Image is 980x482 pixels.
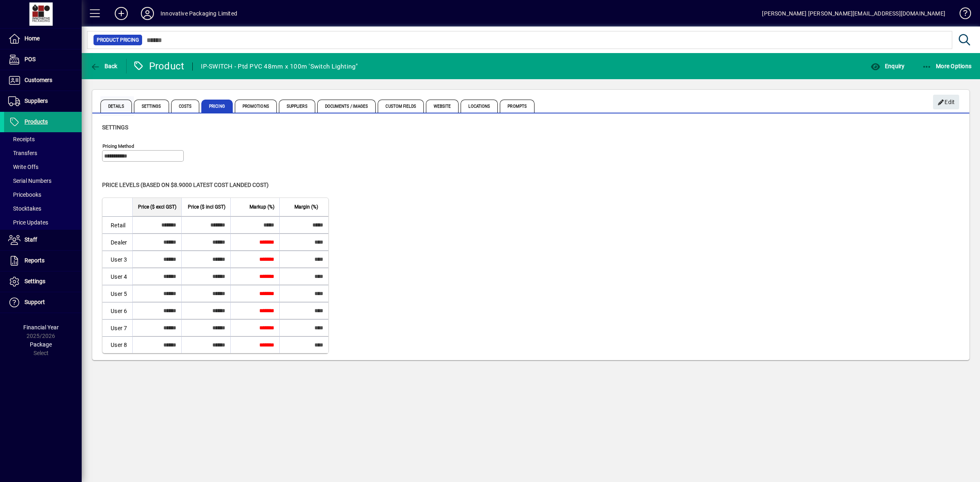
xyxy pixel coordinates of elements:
span: Receipts [8,136,35,142]
app-page-header-button: Back [82,59,127,73]
button: More Options [920,59,974,73]
span: Product Pricing [97,36,139,44]
span: Locations [461,100,498,113]
a: Pricebooks [4,188,82,202]
td: User 8 [102,336,132,353]
span: Customers [24,77,52,83]
button: Profile [134,6,160,21]
span: Transfers [8,150,37,156]
a: POS [4,49,82,70]
span: Serial Numbers [8,178,51,184]
a: Suppliers [4,91,82,111]
td: Retail [102,216,132,233]
div: [PERSON_NAME] [PERSON_NAME][EMAIL_ADDRESS][DOMAIN_NAME] [762,7,945,20]
div: IP-SWITCH - Ptd PVC 48mm x 100m 'Switch Lighting" [201,60,358,73]
span: Staff [24,236,37,243]
span: Edit [938,96,955,109]
a: Settings [4,271,82,292]
span: Financial Year [23,324,59,331]
span: Support [24,299,45,305]
span: Back [90,63,118,69]
span: Margin (%) [294,202,318,211]
td: User 7 [102,319,132,336]
span: Pricebooks [8,191,41,198]
span: Settings [134,100,169,113]
span: Promotions [235,100,277,113]
span: Home [24,35,40,42]
span: Stocktakes [8,205,41,212]
span: Price ($ excl GST) [138,202,176,211]
span: Documents / Images [317,100,376,113]
button: Add [108,6,134,21]
span: Enquiry [871,63,904,69]
a: Customers [4,70,82,91]
span: Custom Fields [378,100,423,113]
div: Innovative Packaging Limited [160,7,237,20]
td: User 5 [102,285,132,302]
span: Price Updates [8,219,48,226]
a: Write Offs [4,160,82,174]
a: Receipts [4,132,82,146]
span: Price ($ incl GST) [188,202,225,211]
span: Settings [102,124,128,131]
span: Prompts [500,100,535,113]
span: Markup (%) [249,202,274,211]
a: Home [4,29,82,49]
span: Package [30,341,52,348]
td: User 6 [102,302,132,319]
a: Price Updates [4,215,82,229]
span: Suppliers [24,98,48,104]
a: Knowledge Base [953,2,970,28]
td: User 4 [102,268,132,285]
button: Edit [933,95,959,109]
a: Serial Numbers [4,174,82,188]
a: Stocktakes [4,202,82,215]
a: Transfers [4,146,82,160]
span: Reports [24,257,45,264]
span: Price levels (based on $8.9000 Latest cost landed cost) [102,182,269,188]
a: Reports [4,251,82,271]
span: Pricing [201,100,233,113]
mat-label: Pricing method [102,143,134,149]
td: User 3 [102,251,132,268]
span: Settings [24,278,45,284]
button: Back [88,59,120,73]
span: Products [24,118,48,125]
span: Write Offs [8,164,38,170]
a: Support [4,292,82,313]
div: Product [133,60,185,73]
span: POS [24,56,36,62]
span: Details [100,100,132,113]
span: Costs [171,100,200,113]
button: Enquiry [869,59,906,73]
td: Dealer [102,233,132,251]
span: Website [426,100,459,113]
span: Suppliers [279,100,315,113]
span: More Options [922,63,972,69]
a: Staff [4,230,82,250]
